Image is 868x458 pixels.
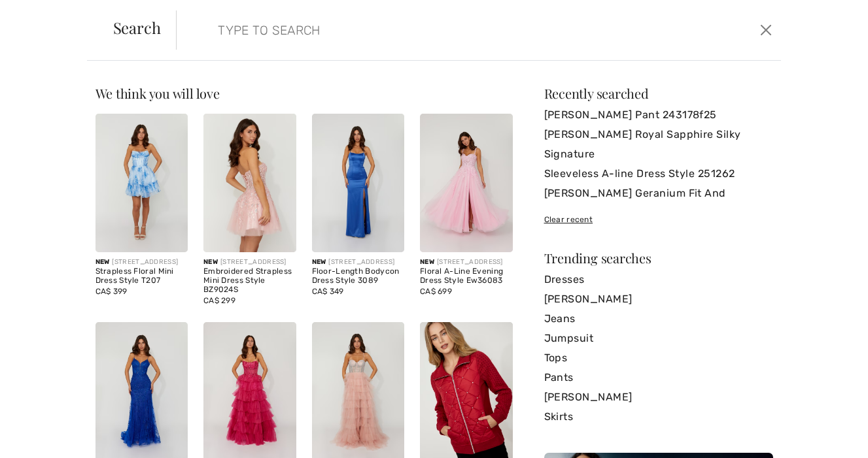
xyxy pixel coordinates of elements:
[544,105,773,125] a: [PERSON_NAME] Pant 243178f25
[544,144,773,164] a: Signature
[420,114,513,252] img: Floral A-Line Evening Dress Style Ew36083. Pink
[544,87,773,100] div: Recently searched
[420,287,452,296] span: CA$ 699
[544,348,773,368] a: Tops
[95,114,188,252] img: Strapless Floral Mini Dress Style T207. Blue
[544,407,773,427] a: Skirts
[203,258,218,266] span: New
[544,125,773,144] a: [PERSON_NAME] Royal Sapphire Silky
[544,214,773,225] div: Clear recent
[312,267,405,286] div: Floor-Length Bodycon Dress Style 3089
[203,257,296,267] div: [STREET_ADDRESS]
[312,257,405,267] div: [STREET_ADDRESS]
[203,114,296,252] img: Embroidered Strapless Mini Dress Style BZ9024S. Blush
[420,257,513,267] div: [STREET_ADDRESS]
[544,289,773,309] a: [PERSON_NAME]
[95,287,128,296] span: CA$ 399
[95,267,188,286] div: Strapless Floral Mini Dress Style T207
[544,164,773,184] a: Sleeveless A-line Dress Style 251262
[544,329,773,348] a: Jumpsuit
[208,10,619,50] input: TYPE TO SEARCH
[312,258,326,266] span: New
[544,270,773,289] a: Dresses
[544,252,773,265] div: Trending searches
[420,258,434,266] span: New
[312,287,344,296] span: CA$ 349
[420,267,513,286] div: Floral A-Line Evening Dress Style Ew36083
[95,258,110,266] span: New
[544,387,773,407] a: [PERSON_NAME]
[544,368,773,387] a: Pants
[544,309,773,329] a: Jeans
[95,257,188,267] div: [STREET_ADDRESS]
[544,184,773,203] a: [PERSON_NAME] Geranium Fit And
[203,296,235,305] span: CA$ 299
[312,114,405,252] img: Floor-Length Bodycon Dress Style 3089. Royal
[95,84,220,102] span: We think you will love
[30,9,57,21] span: Help
[757,20,776,41] button: Close
[203,267,296,294] div: Embroidered Strapless Mini Dress Style BZ9024S
[113,20,161,35] span: Search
